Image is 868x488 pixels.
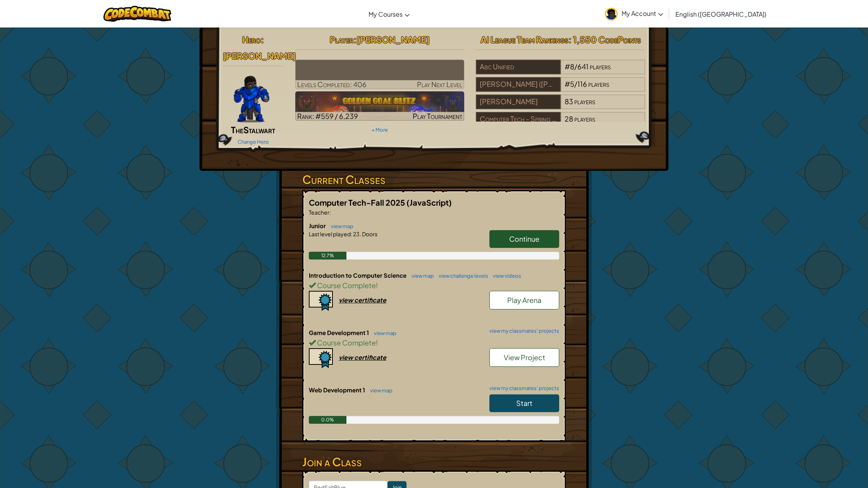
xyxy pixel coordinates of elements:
img: certificate-icon.png [309,348,333,368]
span: 5 [570,79,574,88]
a: Abc Unified#8/641players [476,67,645,76]
span: # [565,62,570,71]
span: My Courses [369,10,403,18]
a: English ([GEOGRAPHIC_DATA]) [672,3,770,24]
img: Gordon-selection-pose.png [234,76,269,122]
span: 8 [570,62,574,71]
a: Play Next Level [295,60,465,89]
span: / [574,62,577,71]
a: Change Hero [238,139,269,145]
div: [PERSON_NAME] ([PERSON_NAME]) Middle [476,77,560,92]
span: Web Development 1 [309,386,366,393]
span: : [353,34,356,45]
span: 116 [577,79,587,88]
span: Introduction to Computer Science [309,271,408,279]
a: view map [327,223,353,229]
span: Course Complete [316,338,376,347]
span: Play Next Level [417,80,462,89]
a: view my classmates' projects [486,386,559,391]
a: view map [408,273,434,279]
a: view map [370,330,396,336]
img: Golden Goal [295,91,465,121]
span: players [574,97,595,106]
a: My Courses [365,3,413,24]
div: 0.0% [309,416,346,424]
span: players [590,62,611,71]
span: players [574,114,595,123]
a: + More [372,127,388,133]
span: The [231,124,243,135]
span: players [588,79,609,88]
a: view challenge levels [435,273,488,279]
a: view certificate [309,296,386,304]
span: 641 [577,62,589,71]
a: view certificate [309,353,386,361]
span: Hero [242,34,261,45]
span: ! [376,338,378,347]
img: avatar [605,8,618,21]
span: : [351,230,352,237]
span: Start [516,399,532,407]
span: Game Development 1 [309,329,370,336]
span: 83 [565,97,573,106]
div: view certificate [339,353,386,361]
span: 28 [565,114,573,123]
span: [PERSON_NAME] [223,50,296,61]
span: AI League Team Rankings [480,34,568,45]
span: : [329,209,331,216]
span: Junior [309,222,327,229]
h3: Join a Class [302,453,566,471]
a: view map [366,387,393,393]
a: My Account [601,2,667,26]
div: [PERSON_NAME] [476,95,560,109]
a: view my classmates' projects [486,328,559,333]
span: Play Tournament [413,112,462,120]
span: View Project [504,353,545,362]
span: Player [330,34,353,45]
span: Levels Completed: 406 [297,80,367,89]
span: Play Arena [507,296,541,304]
div: Abc Unified [476,60,560,74]
span: (JavaScript) [406,198,452,207]
span: ! [376,281,378,290]
span: English ([GEOGRAPHIC_DATA]) [675,10,766,18]
a: [PERSON_NAME]83players [476,102,645,111]
span: Rank: #559 / 6,239 [297,112,358,120]
span: My Account [622,9,663,17]
a: [PERSON_NAME] ([PERSON_NAME]) Middle#5/116players [476,84,645,93]
span: / [574,79,577,88]
h3: Current Classes [302,171,566,188]
img: CodeCombat logo [103,6,171,22]
span: Computer Tech-Fall 2025 [309,198,406,207]
span: Course Complete [316,281,376,290]
a: Rank: #559 / 6,239Play Tournament [295,91,465,121]
a: Computer Tech - Spring 202528players [476,119,645,128]
div: view certificate [339,296,386,304]
div: Computer Tech - Spring 2025 [476,112,560,127]
span: : 1,550 CodePoints [568,34,641,45]
span: Continue [509,234,539,243]
span: Stalwart [243,124,275,135]
span: # [565,79,570,88]
span: Teacher [309,209,329,216]
span: Last level played [309,230,351,237]
img: certificate-icon.png [309,291,333,311]
span: Doors [361,230,377,237]
span: : [261,34,264,45]
span: 23. [352,230,361,237]
span: [PERSON_NAME] [356,34,430,45]
a: view videos [489,273,521,279]
div: 12.7% [309,252,346,259]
